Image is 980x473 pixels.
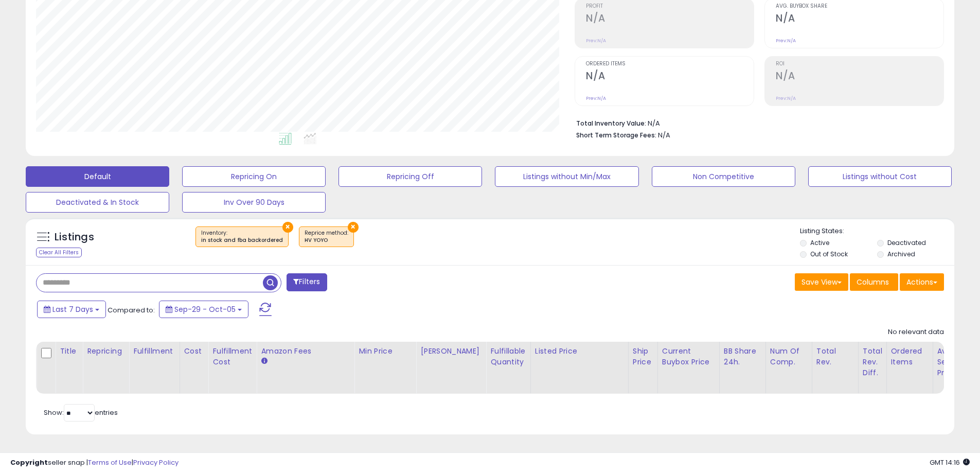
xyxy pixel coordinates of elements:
div: No relevant data [888,327,944,337]
span: Ordered Items [586,61,754,67]
button: Filters [287,273,327,291]
span: ROI [776,61,943,67]
span: Columns [857,277,889,287]
div: in stock and fba backordered [201,237,283,244]
b: Short Term Storage Fees: [576,131,656,139]
div: seller snap | | [10,458,179,468]
h2: N/A [586,70,754,84]
span: Reprice method : [305,229,348,244]
button: Repricing Off [338,166,482,187]
b: Total Inventory Value: [576,119,646,128]
small: Prev: N/A [776,38,796,44]
h2: N/A [586,12,754,26]
span: Last 7 Days [52,304,93,314]
a: Privacy Policy [133,458,179,467]
div: Total Rev. [816,346,854,367]
button: Repricing On [182,166,326,187]
div: Min Price [359,346,412,357]
button: Default [26,166,169,187]
div: HV YOYO [305,237,348,244]
button: Deactivated & In Stock [26,192,169,213]
small: Prev: N/A [586,38,606,44]
p: Listing States: [800,226,954,236]
span: Inventory : [201,229,283,244]
div: Listed Price [535,346,624,357]
div: Ship Price [633,346,653,367]
span: N/A [658,130,670,140]
div: Current Buybox Price [662,346,715,367]
span: Profit [586,4,754,9]
div: Clear All Filters [36,248,82,257]
small: Prev: N/A [776,95,796,101]
div: Avg Selling Price [937,346,975,378]
label: Out of Stock [810,250,848,258]
small: Amazon Fees. [261,357,267,366]
li: N/A [576,116,936,129]
button: Save View [795,273,848,291]
h2: N/A [776,12,943,26]
div: Fulfillment Cost [212,346,252,367]
div: Ordered Items [891,346,929,367]
button: Last 7 Days [37,301,106,318]
strong: Copyright [10,458,48,467]
label: Deactivated [887,238,926,247]
div: Fulfillment [133,346,175,357]
div: Num of Comp. [770,346,808,367]
label: Active [810,238,829,247]
div: Title [60,346,78,357]
span: 2025-10-13 14:16 GMT [930,458,970,467]
button: Listings without Cost [808,166,952,187]
span: Compared to: [108,305,155,315]
button: Actions [900,273,944,291]
div: BB Share 24h. [724,346,761,367]
div: Fulfillable Quantity [490,346,526,367]
h2: N/A [776,70,943,84]
button: Listings without Min/Max [495,166,638,187]
div: Cost [184,346,204,357]
div: Total Rev. Diff. [863,346,882,378]
button: Non Competitive [652,166,795,187]
button: Columns [850,273,898,291]
div: Repricing [87,346,124,357]
button: × [348,222,359,233]
button: × [282,222,293,233]
button: Inv Over 90 Days [182,192,326,213]
div: [PERSON_NAME] [420,346,482,357]
h5: Listings [55,230,94,244]
a: Terms of Use [88,458,132,467]
span: Show: entries [44,408,118,417]
small: Prev: N/A [586,95,606,101]
span: Avg. Buybox Share [776,4,943,9]
button: Sep-29 - Oct-05 [159,301,248,318]
div: Amazon Fees [261,346,350,357]
label: Archived [887,250,915,258]
span: Sep-29 - Oct-05 [174,304,236,314]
